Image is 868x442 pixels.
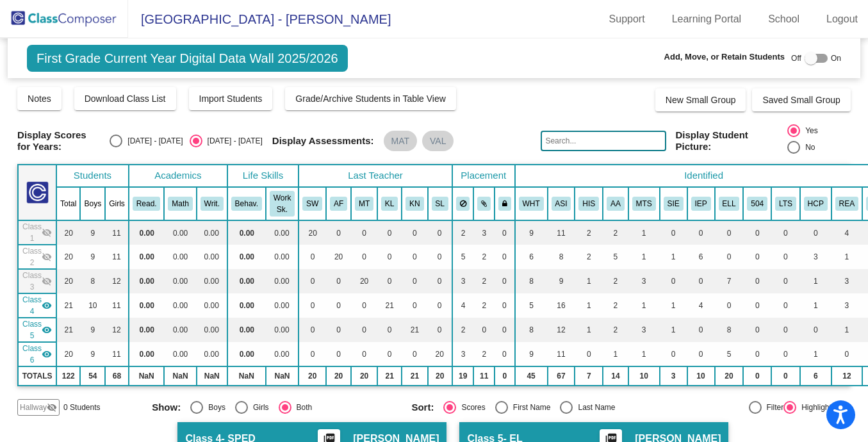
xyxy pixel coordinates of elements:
th: Keep away students [452,187,474,220]
td: 0 [299,342,326,366]
td: 0 [299,245,326,269]
th: Ashleigh Ferguson [326,187,351,220]
td: 20 [56,245,80,269]
td: 0 [495,269,515,293]
span: Import Students [199,94,263,104]
td: 0.00 [227,245,266,269]
td: 0 [402,245,427,269]
td: 54 [80,366,105,386]
td: 0 [743,293,771,318]
button: AA [607,197,625,211]
td: 0.00 [227,269,266,293]
span: [GEOGRAPHIC_DATA] - [PERSON_NAME] [128,9,391,29]
td: 0 [377,342,402,366]
th: Asian [548,187,575,220]
button: New Small Group [655,88,746,111]
td: 7 [715,269,744,293]
td: 2 [603,220,628,245]
button: Behav. [231,197,262,211]
td: 2 [575,245,603,269]
td: 1 [628,245,660,269]
td: 20 [428,342,452,366]
th: Section 504 [743,187,771,220]
td: 9 [515,220,548,245]
td: 1 [603,342,628,366]
td: NaN [266,366,299,386]
td: 21 [377,366,402,386]
button: Read. [133,197,161,211]
td: 20 [299,366,326,386]
td: Kristin Niketic - EL [18,318,56,342]
a: Learning Portal [662,9,752,29]
td: 1 [660,245,687,269]
td: 8 [715,318,744,342]
td: 0 [831,342,862,366]
mat-radio-group: Select an option [110,135,262,147]
td: 0 [715,245,744,269]
td: 0 [743,269,771,293]
th: Reading Resource [831,187,862,220]
td: 6 [515,245,548,269]
th: Sarah Lang [428,187,452,220]
td: 0 [800,220,831,245]
td: 1 [628,220,660,245]
span: Grade/Archive Students in Table View [295,94,446,104]
td: Megan Toner - EL [18,269,56,293]
div: [DATE] - [DATE] [122,135,183,147]
td: 0 [377,220,402,245]
td: 0.00 [266,293,299,318]
td: 0 [351,318,377,342]
td: TOTALS [18,366,56,386]
td: 0 [428,318,452,342]
td: 3 [473,220,495,245]
th: Shannon Walsh [299,187,326,220]
td: 3 [628,269,660,293]
td: 9 [548,269,575,293]
button: WHT [519,197,544,211]
td: 19 [452,366,474,386]
td: 0.00 [197,220,227,245]
th: Health Care Plan [800,187,831,220]
td: 0 [402,269,427,293]
th: Total [56,187,80,220]
td: 0 [351,220,377,245]
td: 0 [687,269,715,293]
span: On [831,53,841,64]
td: 8 [515,318,548,342]
td: 11 [105,293,129,318]
td: 1 [660,293,687,318]
button: KN [405,197,423,211]
td: 0.00 [227,318,266,342]
td: Shannon Walsh - AUT [18,220,56,245]
td: 0 [687,220,715,245]
td: 0.00 [227,220,266,245]
td: 0 [473,318,495,342]
td: 1 [660,318,687,342]
td: 0 [428,245,452,269]
td: 0 [743,245,771,269]
td: 21 [56,293,80,318]
mat-chip: VAL [422,131,454,151]
button: IEP [691,197,711,211]
td: 0 [326,318,351,342]
td: 1 [800,342,831,366]
td: 0.00 [129,269,165,293]
td: 0.00 [164,293,196,318]
td: 0 [660,342,687,366]
button: HIS [578,197,599,211]
button: Grade/Archive Students in Table View [285,87,456,110]
div: [DATE] - [DATE] [202,135,263,147]
td: 20 [428,366,452,386]
td: 5 [515,293,548,318]
td: 1 [831,245,862,269]
mat-icon: visibility [42,300,52,311]
td: 0.00 [266,318,299,342]
th: Kelsey Laird [377,187,402,220]
span: Class 2 [22,245,42,268]
td: 0 [495,293,515,318]
div: No [800,142,815,153]
td: 9 [515,342,548,366]
td: 0 [495,220,515,245]
td: 0 [495,245,515,269]
th: Keep with teacher [495,187,515,220]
